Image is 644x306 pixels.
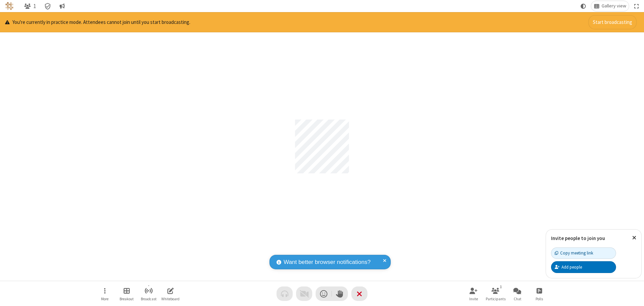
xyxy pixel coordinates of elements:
[332,286,348,301] button: Raise hand
[463,284,484,303] button: Invite participants (Alt+I)
[486,297,506,301] span: Participants
[514,297,521,301] span: Chat
[120,297,134,301] span: Breakout
[57,1,67,11] button: Conversation
[627,230,641,246] button: Close popover
[469,297,478,301] span: Invite
[632,1,642,11] button: Fullscreen
[95,284,115,303] button: Open menu
[141,297,157,301] span: Broadcast
[316,286,332,301] button: Send a reaction
[5,19,190,26] p: You're currently in practice mode. Attendees cannot join until you start broadcasting.
[507,284,527,303] button: Open chat
[117,284,137,303] button: Manage Breakout Rooms
[33,3,36,9] span: 1
[485,284,506,303] button: Open participant list
[551,247,616,259] button: Copy meeting link
[555,250,593,256] div: Copy meeting link
[5,2,13,10] img: QA Selenium DO NOT DELETE OR CHANGE
[41,1,54,11] div: Meeting details Encryption enabled
[578,1,589,11] button: Using system theme
[351,286,367,301] button: End or leave meeting
[138,284,159,303] button: Start broadcast
[591,1,629,11] button: Change layout
[21,1,39,11] button: Open participant list
[588,15,637,29] button: Start broadcasting
[284,258,371,267] span: Want better browser notifications?
[498,284,504,290] div: 1
[101,297,108,301] span: More
[161,297,180,301] span: Whiteboard
[277,286,293,301] button: Audio problem - check your Internet connection or call by phone
[536,297,543,301] span: Polls
[529,284,549,303] button: Open poll
[160,284,181,303] button: Open shared whiteboard
[551,235,605,241] label: Invite people to join you
[551,261,616,273] button: Add people
[602,3,626,9] span: Gallery view
[296,286,312,301] button: Video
